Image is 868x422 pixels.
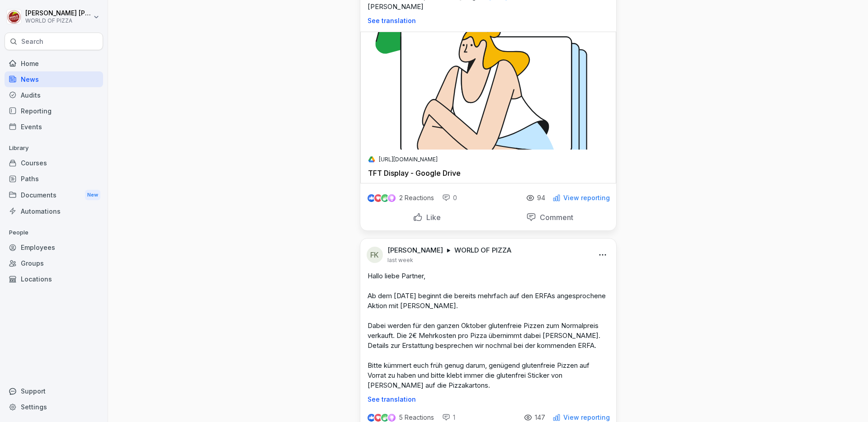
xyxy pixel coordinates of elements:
[5,383,103,399] div: Support
[85,190,100,200] div: New
[5,155,103,171] a: Courses
[368,194,375,202] img: like
[5,187,103,203] a: DocumentsNew
[379,155,438,164] p: [URL][DOMAIN_NAME]
[535,414,545,421] p: 147
[381,414,389,422] img: celebrate
[5,187,103,203] div: Documents
[387,257,413,264] p: last week
[454,246,511,255] p: WORLD OF PIZZA
[442,193,457,202] div: 0
[25,9,91,17] p: [PERSON_NAME] [PERSON_NAME]
[5,119,103,135] a: Events
[423,213,441,222] p: Like
[5,141,103,155] p: Library
[368,271,609,390] p: Hallo liebe Partner, Ab dem [DATE] beginnt die bereits mehrfach auf den ERFAs angesprochene Aktio...
[368,169,609,178] p: TFT Display - Google Drive
[5,203,103,219] a: Automations
[399,194,434,202] p: 2 Reactions
[5,271,103,287] a: Locations
[21,37,43,46] p: Search
[5,255,103,271] a: Groups
[536,213,573,222] p: Comment
[563,414,610,421] p: View reporting
[375,195,382,202] img: love
[368,414,375,421] img: like
[5,87,103,103] a: Audits
[5,225,103,240] p: People
[388,413,396,422] img: inspiring
[537,194,545,202] p: 94
[368,396,609,403] p: See translation
[5,239,103,255] a: Employees
[375,414,382,421] img: love
[387,246,443,255] p: [PERSON_NAME]
[5,103,103,119] a: Reporting
[5,399,103,415] a: Settings
[5,56,103,71] a: Home
[563,194,610,202] p: View reporting
[5,171,103,187] a: Paths
[368,17,609,24] p: See translation
[381,194,389,202] img: celebrate
[368,156,375,163] img: drive_2022q3_32dp.png
[367,247,383,263] div: FK
[399,414,434,421] p: 5 Reactions
[442,413,455,422] div: 1
[25,18,91,24] p: WORLD OF PIZZA
[5,71,103,87] a: News
[388,194,396,202] img: inspiring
